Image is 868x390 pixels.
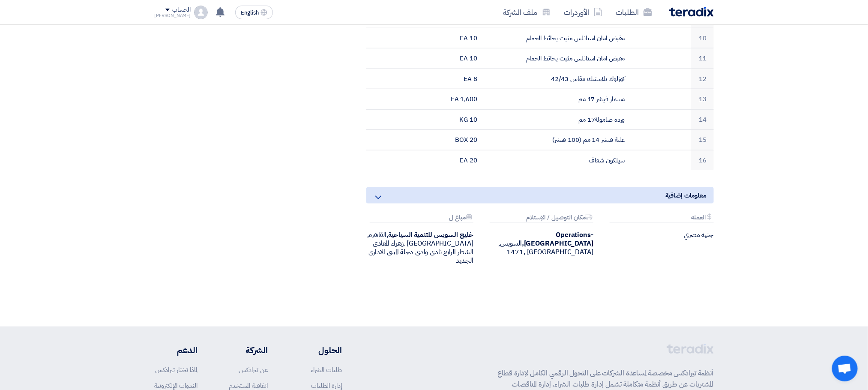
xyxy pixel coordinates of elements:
[155,344,198,357] li: الدعم
[484,130,632,150] td: علبة فيشر 14 مم (100 فيشر)
[293,344,342,357] li: الحلول
[610,214,713,223] div: العمله
[490,214,593,223] div: مكان التوصيل / الإستلام
[484,69,632,89] td: كوزلوك بلاستيك مقاس 42/43
[425,89,484,110] td: 1,600 EA
[691,109,714,130] td: 14
[522,230,593,249] b: Operations- [GEOGRAPHIC_DATA],
[425,48,484,69] td: 10 EA
[484,89,632,110] td: مسمار فيشر 17 مم
[691,130,714,150] td: 15
[370,214,473,223] div: مباع ل
[691,150,714,170] td: 16
[156,365,198,375] a: لماذا تختار تيرادكس
[665,191,707,200] span: معلومات إضافية
[425,130,484,150] td: 20 BOX
[223,344,268,357] li: الشركة
[239,365,268,375] a: عن تيرادكس
[235,6,273,19] button: English
[484,48,632,69] td: مقبض امان استانلس مثبت بحائط الحمام
[366,231,473,265] div: القاهرة, [GEOGRAPHIC_DATA] ,زهراء المعادى الشطر الرابع نادى وادى دجلة المبنى الادارى الجديد
[691,28,714,48] td: 10
[484,109,632,130] td: وردة صامولة17 مم
[691,48,714,69] td: 11
[832,356,858,381] a: Open chat
[425,69,484,89] td: 8 EA
[484,28,632,48] td: مقبض امان استانلس مثبت بحائط الحمام
[691,89,714,110] td: 13
[386,230,473,240] b: خليج السويس للتنمية السياحية,
[311,365,342,375] a: طلبات الشراء
[155,13,191,18] div: [PERSON_NAME]
[194,6,208,19] img: profile_test.png
[497,2,557,22] a: ملف الشركة
[691,69,714,89] td: 12
[557,2,609,22] a: الأوردرات
[172,6,191,14] div: الحساب
[606,231,713,239] div: جنيه مصري
[425,109,484,130] td: 10 KG
[241,10,259,16] span: English
[486,231,593,256] div: السويس, [GEOGRAPHIC_DATA] ,1471
[609,2,659,22] a: الطلبات
[669,7,714,17] img: Teradix logo
[425,150,484,170] td: 20 EA
[484,150,632,170] td: سيلكون شفاف
[425,28,484,48] td: 10 EA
